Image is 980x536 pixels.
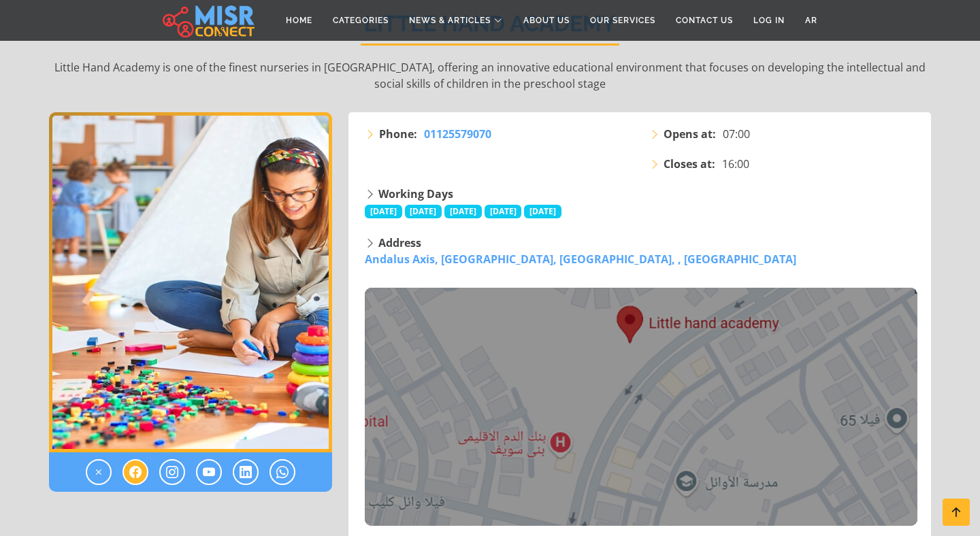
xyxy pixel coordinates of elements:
strong: Closes at: [664,156,715,172]
span: [DATE] [485,205,522,218]
a: 01125579070 [424,126,491,142]
span: [DATE] [524,205,561,218]
strong: Address [378,235,421,250]
a: Log in [743,7,795,33]
a: Categories [323,7,399,33]
img: Little Hand Academy [365,288,917,526]
a: Contact Us [666,7,743,33]
a: Home [276,7,323,33]
span: 16:00 [722,156,749,172]
p: Little Hand Academy is one of the finest nurseries in [GEOGRAPHIC_DATA], offering an innovative e... [49,59,931,92]
span: [DATE] [365,205,402,218]
strong: Working Days [378,186,453,201]
span: [DATE] [405,205,442,218]
a: About Us [513,7,580,33]
span: 07:00 [723,126,750,142]
strong: Opens at: [664,126,716,142]
a: Our Services [580,7,666,33]
span: 01125579070 [424,127,491,141]
a: AR [795,7,828,33]
span: [DATE] [444,205,482,218]
strong: Phone: [379,126,417,142]
a: News & Articles [399,7,513,33]
div: 1 / 1 [49,112,332,452]
img: Little Hand Academy [49,112,332,452]
span: News & Articles [409,14,491,27]
a: Andalus Axis, [GEOGRAPHIC_DATA], [GEOGRAPHIC_DATA], , [GEOGRAPHIC_DATA] Little Hand Academy [365,252,917,526]
img: main.misr_connect [163,3,254,37]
